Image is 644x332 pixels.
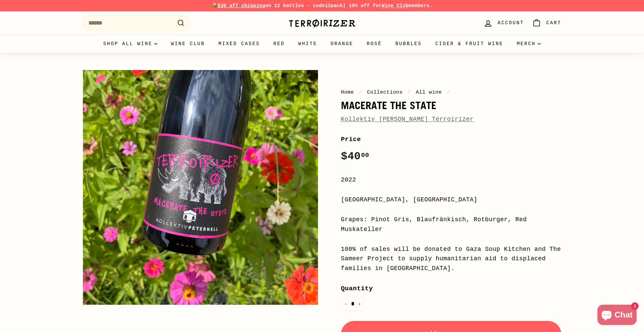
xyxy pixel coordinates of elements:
[367,89,403,95] a: Collections
[341,297,351,311] button: Reduce item quantity by one
[325,3,343,8] strong: 12pack
[83,2,561,9] p: 📦 on 12 bottles - code | 10% off for members.
[341,215,561,234] div: Grapes: Pinot Gris, Blaufränkisch, Rotburger, Red Muskateller
[416,89,442,95] a: All wine
[510,35,548,53] summary: Merch
[212,35,267,53] a: Mixed Cases
[341,89,354,95] a: Home
[498,19,524,27] span: Account
[292,35,324,53] a: White
[546,19,561,27] span: Cart
[341,134,561,144] label: Price
[341,116,474,123] a: Kollektiv [PERSON_NAME] Terroirizer
[341,244,561,273] div: 100% of sales will be donated to Gaza Soup Kitchen and The Sameer Project to supply humanitarian ...
[96,35,164,53] summary: Shop all wine
[361,152,369,159] sup: 00
[267,35,292,53] a: Red
[341,195,561,205] div: [GEOGRAPHIC_DATA], [GEOGRAPHIC_DATA]
[357,89,364,95] span: /
[382,3,409,8] a: Wine Club
[341,150,369,163] span: $40
[389,35,429,53] a: Bubbles
[341,100,561,111] h1: Macerate the State
[528,13,565,33] a: Cart
[429,35,510,53] a: Cider & Fruit Wine
[341,284,561,294] label: Quantity
[164,35,212,53] a: Wine Club
[341,88,561,96] nav: breadcrumbs
[445,89,452,95] span: /
[69,35,575,53] div: Primary
[324,35,360,53] a: Orange
[354,297,364,311] button: Increase item quantity by one
[341,297,364,311] input: quantity
[341,175,561,185] div: 2022
[595,305,639,327] inbox-online-store-chat: Shopify online store chat
[406,89,413,95] span: /
[217,3,265,8] span: $30 off shipping
[360,35,389,53] a: Rosé
[479,13,528,33] a: Account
